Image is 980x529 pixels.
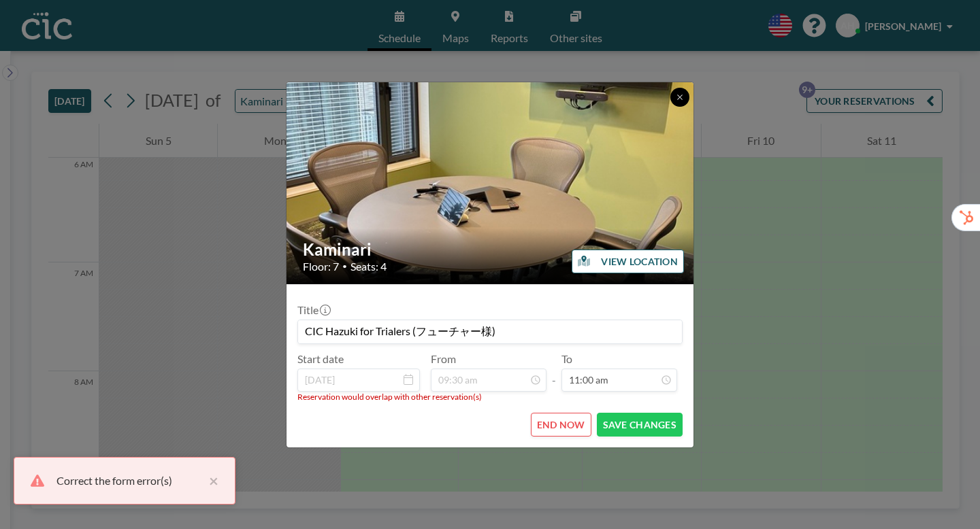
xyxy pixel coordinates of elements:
[342,261,347,271] span: •
[431,352,456,366] label: From
[572,250,684,273] button: VIEW LOCATION
[297,303,329,317] label: Title
[531,413,591,437] button: END NOW
[561,352,572,366] label: To
[303,260,339,273] span: Floor: 7
[597,413,683,437] button: SAVE CHANGES
[297,392,683,402] li: Reservation would overlap with other reservation(s)
[303,239,679,260] h2: Kaminari
[56,473,202,489] div: Correct the form error(s)
[297,352,344,366] label: Start date
[298,320,682,343] input: (No title)
[552,357,556,387] span: -
[350,260,387,273] span: Seats: 4
[202,473,218,489] button: close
